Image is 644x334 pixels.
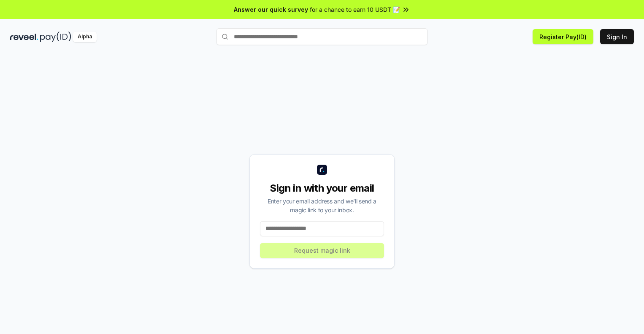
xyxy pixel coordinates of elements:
div: Sign in with your email [260,182,384,195]
button: Sign In [600,29,634,44]
button: Register Pay(ID) [533,29,593,44]
span: for a chance to earn 10 USDT 📝 [310,5,400,14]
img: logo_small [317,165,327,175]
img: reveel_dark [10,32,38,42]
div: Enter your email address and we’ll send a magic link to your inbox. [260,197,384,214]
span: Answer our quick survey [234,5,308,14]
img: pay_id [40,32,71,42]
div: Alpha [73,32,97,42]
